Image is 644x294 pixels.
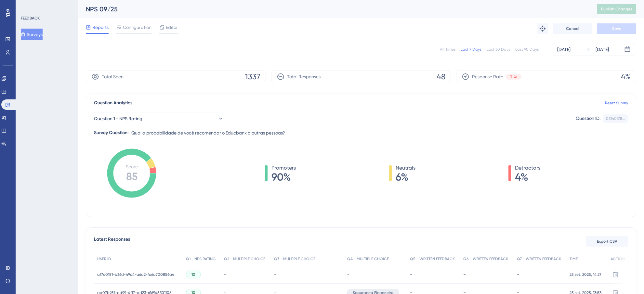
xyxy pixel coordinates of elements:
button: Export CSV [586,236,628,247]
div: 031403f8... [606,116,625,121]
span: Latest Responses [94,236,130,247]
span: Question 1 - NPS Rating [94,115,142,122]
div: NPS 09/25 [86,5,581,14]
div: - [463,271,510,277]
div: Last 30 Days [487,47,510,52]
div: Last 90 Days [515,47,539,52]
span: - [274,272,276,277]
span: Editor [166,23,178,31]
span: Q6 - WRITTEN FEEDBACK [463,256,508,262]
div: [DATE] [596,45,609,53]
div: Last 7 Days [461,47,481,52]
span: Promoters [271,164,296,172]
span: Total Responses [287,73,321,81]
span: 10 [191,272,195,277]
span: Question Analytics [94,99,132,107]
span: Export CSV [597,239,617,244]
span: 25 set. 2025, 14:27 [570,272,601,277]
span: 48 [437,71,445,82]
span: Save [612,26,621,31]
span: 1 [510,74,512,79]
span: Reports [92,23,109,31]
span: 4% [621,71,631,82]
span: Q3 - MULTIPLE CHOICE [274,256,315,262]
span: 90% [271,172,296,182]
span: Neutrals [396,164,415,172]
span: Q1 - NPS RATING [186,256,216,262]
span: USER ID [97,256,111,262]
button: Publish Changes [597,4,636,14]
tspan: 85 [126,170,138,183]
span: Q7 - WRITTEN FEEDBACK [517,256,561,262]
span: Publish Changes [601,6,632,12]
button: Question 1 - NPS Rating [94,112,224,125]
span: Q5 - WRITTEN FEEDBACK [410,256,455,262]
div: FEEDBACK [21,16,40,21]
div: Survey Question: [94,129,129,137]
span: 4% [515,172,540,182]
span: ACTION [611,256,625,262]
div: [DATE] [557,45,571,53]
span: Q2 - MULTIPLE CHOICE [224,256,265,262]
span: Response Rate [472,73,503,81]
span: af7c0181-b36d-49c4-a6a2-fc6a700856a4 [97,272,174,277]
span: Q4 - MULTIPLE CHOICE [347,256,389,262]
span: - [347,272,349,277]
span: 6% [396,172,415,182]
span: Qual a probabilidade de você recomendar o Educbank a outras pessoas? [131,129,285,137]
div: - [410,271,457,277]
div: Question ID: [576,114,600,123]
button: Cancel [553,23,592,34]
span: Detractors [515,164,540,172]
a: Reset Survey [605,100,628,106]
span: - [224,272,226,277]
span: TIME [570,256,578,262]
span: Cancel [566,26,579,31]
span: 1337 [245,71,260,82]
span: Total Seen [102,73,124,81]
span: Configuration [123,23,151,31]
div: All Times [440,47,455,52]
div: - [517,271,563,277]
button: Save [597,23,636,34]
button: Surveys [21,29,43,40]
tspan: Score [126,164,138,169]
